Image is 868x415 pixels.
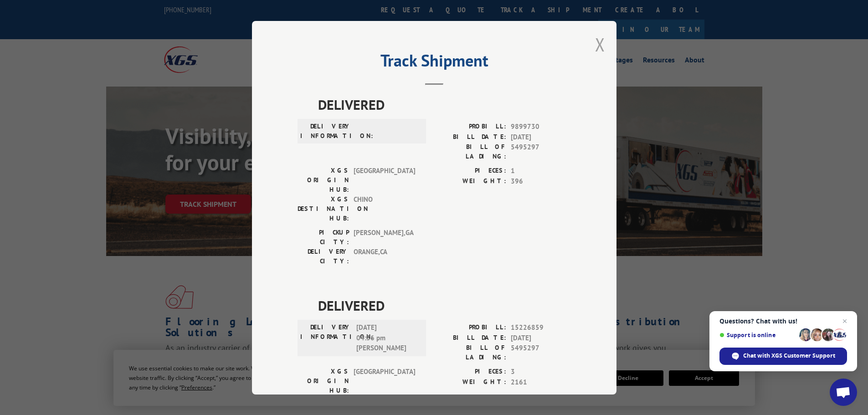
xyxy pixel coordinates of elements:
span: Close chat [839,316,850,327]
label: PROBILL: [434,122,506,132]
label: BILL OF LADING: [434,142,506,161]
span: 2161 [511,377,571,387]
label: DELIVERY INFORMATION: [300,323,352,354]
label: WEIGHT: [434,377,506,387]
span: Questions? Chat with us! [719,318,847,325]
label: BILL DATE: [434,132,506,142]
span: 3 [511,367,571,377]
span: CHINO [354,195,415,223]
span: [PERSON_NAME] , GA [354,228,415,247]
span: 1 [511,166,571,176]
span: 9899730 [511,122,571,132]
span: [GEOGRAPHIC_DATA] [354,166,415,195]
span: [DATE] 04:36 pm [PERSON_NAME] [356,323,418,354]
button: Close modal [595,32,605,56]
h2: Track Shipment [298,54,571,72]
label: WEIGHT: [434,176,506,186]
span: 15226859 [511,323,571,333]
span: ORANGE , CA [354,247,415,266]
span: [DATE] [511,333,571,343]
span: [GEOGRAPHIC_DATA] [354,367,415,395]
label: XGS DESTINATION HUB: [298,195,349,223]
span: 5495297 [511,343,571,362]
span: Support is online [719,332,796,338]
div: Chat with XGS Customer Support [719,348,847,365]
label: PIECES: [434,166,506,176]
label: BILL OF LADING: [434,343,506,362]
label: PROBILL: [434,323,506,333]
span: DELIVERED [318,295,571,316]
div: Open chat [830,379,857,406]
span: 396 [511,176,571,186]
label: PICKUP CITY: [298,228,349,247]
label: DELIVERY INFORMATION: [300,122,352,141]
span: Chat with XGS Customer Support [743,352,835,360]
span: DELIVERED [318,94,571,115]
label: BILL DATE: [434,333,506,343]
label: XGS ORIGIN HUB: [298,166,349,195]
label: XGS ORIGIN HUB: [298,367,349,395]
span: 5495297 [511,142,571,161]
label: PIECES: [434,367,506,377]
label: DELIVERY CITY: [298,247,349,266]
span: [DATE] [511,132,571,142]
